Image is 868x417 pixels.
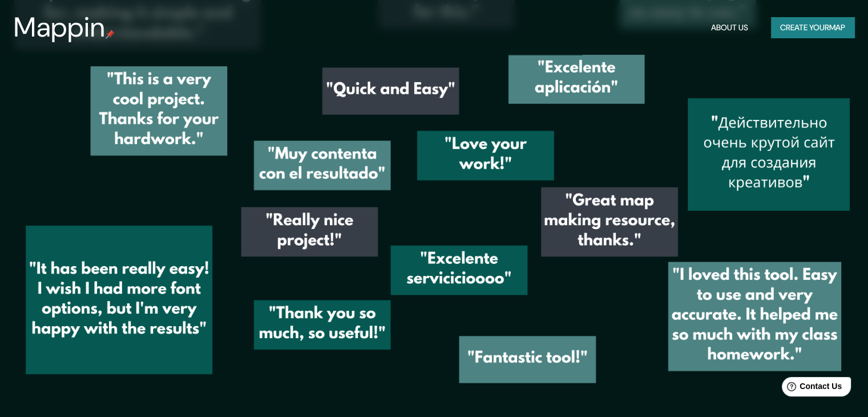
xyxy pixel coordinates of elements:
[771,17,854,38] button: Create yourmap
[706,17,753,38] button: About Us
[106,30,115,39] img: mappin-pin
[766,372,855,404] iframe: Help widget launcher
[14,11,106,43] h3: Mappin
